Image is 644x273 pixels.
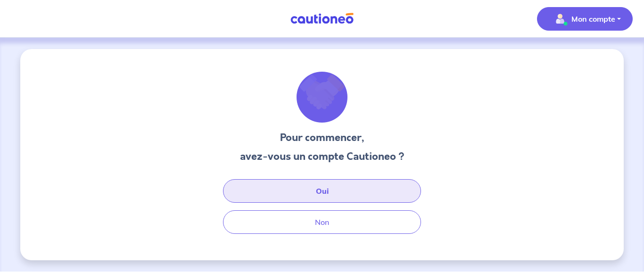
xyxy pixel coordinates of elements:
[537,7,633,31] button: illu_account_valid_menu.svgMon compte
[240,130,405,145] h3: Pour commencer,
[240,149,405,164] h3: avez-vous un compte Cautioneo ?
[553,11,568,26] img: illu_account_valid_menu.svg
[571,13,615,25] p: Mon compte
[287,13,357,25] img: Cautioneo
[223,179,421,203] button: Oui
[297,72,347,123] img: illu_welcome.svg
[223,210,421,234] button: Non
